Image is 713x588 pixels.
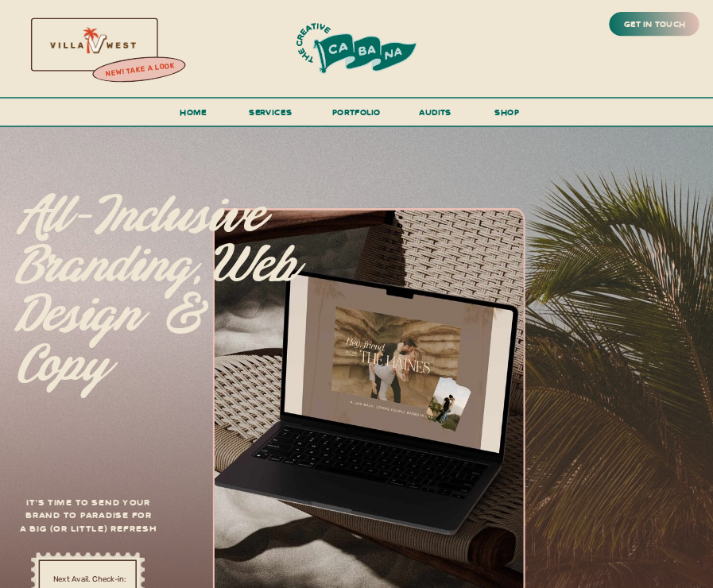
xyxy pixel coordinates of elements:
[17,193,300,362] p: All-inclusive branding, web design & copy
[328,105,384,127] a: portfolio
[91,58,189,82] a: new! take a look
[246,105,296,127] a: services
[40,574,139,584] a: Next Avail. Check-in:
[479,105,536,126] a: shop
[417,105,453,126] a: audits
[622,16,688,33] a: get in touch
[17,495,159,541] h3: It's time to send your brand to paradise for a big (or little) refresh
[249,106,292,118] span: services
[175,105,211,127] a: Home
